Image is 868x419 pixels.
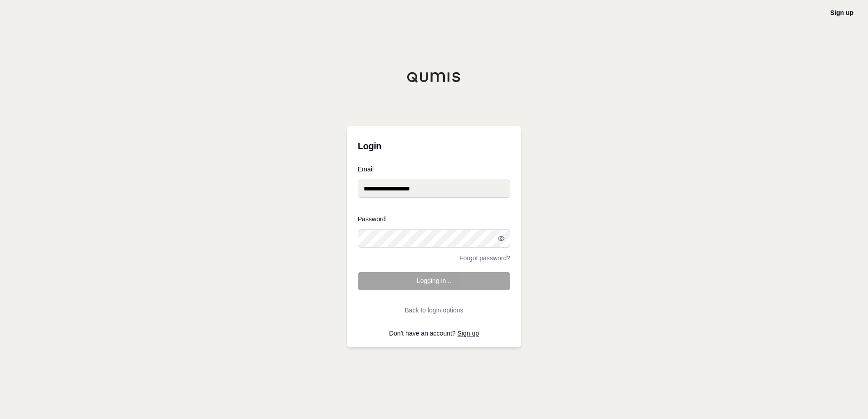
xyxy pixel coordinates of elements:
h3: Login [358,137,510,155]
img: Qumis [407,72,461,83]
button: Back to login options [358,301,510,319]
label: Email [358,166,510,172]
a: Forgot password? [459,255,510,261]
label: Password [358,216,510,222]
a: Sign up [830,9,853,16]
p: Don't have an account? [358,330,510,336]
a: Sign up [458,330,479,337]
